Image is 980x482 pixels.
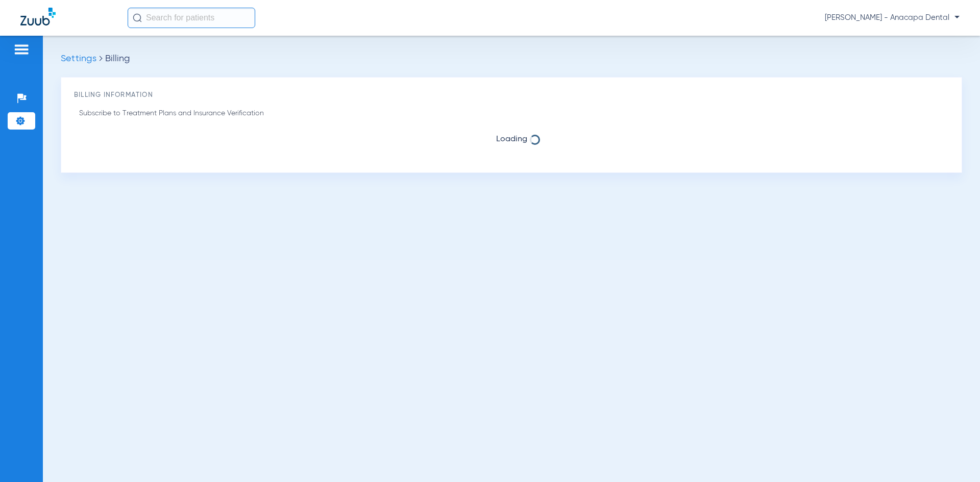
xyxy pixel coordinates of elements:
[74,134,949,144] span: Loading
[105,54,130,63] span: Billing
[61,54,96,63] span: Settings
[13,43,30,56] img: hamburger-icon
[128,8,255,28] input: Search for patients
[20,8,56,26] img: Zuub Logo
[825,13,960,23] span: [PERSON_NAME] - Anacapa Dental
[133,13,142,22] img: Search Icon
[74,90,949,100] h3: Billing Information
[79,108,557,119] p: Subscribe to Treatment Plans and Insurance Verification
